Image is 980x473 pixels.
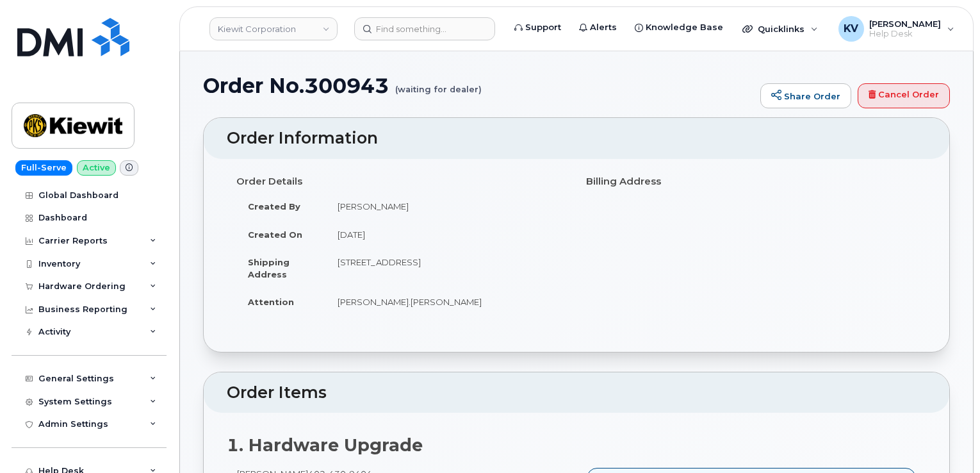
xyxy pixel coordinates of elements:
[203,74,754,97] h1: Order No.300943
[248,229,302,240] strong: Created On
[924,417,970,463] iframe: Messenger Launcher
[326,248,567,288] td: [STREET_ADDRESS]
[227,435,423,456] strong: 1. Hardware Upgrade
[248,257,290,279] strong: Shipping Address
[858,83,950,109] a: Cancel Order
[326,192,567,220] td: [PERSON_NAME]
[326,220,567,249] td: [DATE]
[760,83,851,109] a: Share Order
[395,74,482,94] small: (waiting for dealer)
[227,384,926,402] h2: Order Items
[236,176,567,187] h4: Order Details
[248,201,300,212] strong: Created By
[248,297,294,307] strong: Attention
[227,129,926,147] h2: Order Information
[326,288,567,316] td: [PERSON_NAME].[PERSON_NAME]
[586,176,917,187] h4: Billing Address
